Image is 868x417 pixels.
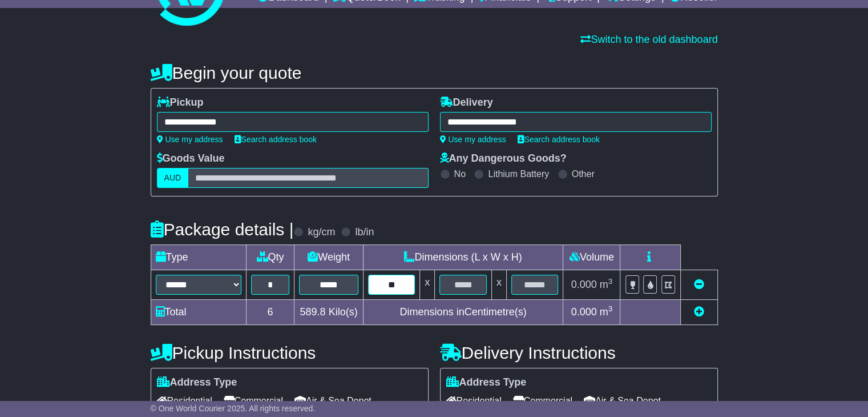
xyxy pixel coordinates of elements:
span: Commercial [513,392,572,410]
span: Commercial [224,392,283,410]
span: 0.000 [571,306,597,318]
span: 0.000 [571,279,597,290]
td: Type [151,245,246,270]
td: x [491,270,506,300]
span: Residential [157,392,212,410]
sup: 3 [608,304,613,313]
label: Other [572,169,595,179]
a: Search address book [235,135,317,144]
a: Search address book [518,135,600,144]
label: AUD [157,168,189,188]
label: Any Dangerous Goods? [440,153,567,165]
sup: 3 [608,277,613,286]
label: Pickup [157,97,204,109]
td: Volume [563,245,620,270]
a: Use my address [157,135,223,144]
td: Total [151,300,246,325]
span: 589.8 [300,306,326,318]
td: Dimensions in Centimetre(s) [363,300,563,325]
td: x [420,270,435,300]
td: Weight [294,245,363,270]
span: © One World Courier 2025. All rights reserved. [151,404,316,413]
a: Remove this item [694,279,704,290]
label: Address Type [157,376,237,389]
label: Delivery [440,97,493,109]
span: Air & Sea Depot [584,392,661,410]
td: Qty [246,245,294,270]
td: Dimensions (L x W x H) [363,245,563,270]
a: Use my address [440,135,506,144]
label: Address Type [446,376,527,389]
label: kg/cm [308,226,335,239]
td: Kilo(s) [294,300,363,325]
h4: Begin your quote [151,63,718,82]
label: lb/in [355,226,374,239]
a: Add new item [694,306,704,318]
label: No [454,169,466,179]
span: Residential [446,392,502,410]
a: Switch to the old dashboard [580,34,717,45]
label: Lithium Battery [488,169,549,179]
span: m [600,279,613,290]
label: Goods Value [157,153,225,165]
h4: Package details | [151,220,294,239]
span: m [600,306,613,318]
h4: Delivery Instructions [440,343,718,362]
td: 6 [246,300,294,325]
span: Air & Sea Depot [294,392,372,410]
h4: Pickup Instructions [151,343,429,362]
